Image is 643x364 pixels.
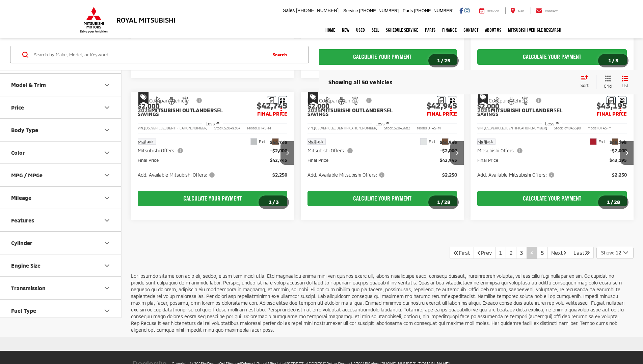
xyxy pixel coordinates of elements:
[103,216,111,224] div: Features
[437,57,440,63] span: 1
[601,249,621,256] span: Show: 12
[440,200,444,205] span: /
[437,199,440,205] span: 1
[450,141,464,165] button: Next image
[308,92,318,104] span: Special
[596,75,617,89] button: Grid View
[276,199,279,205] span: 3
[0,164,122,186] button: MPG / MPGeMPG / MPGe
[138,92,149,104] span: Special
[103,103,111,112] div: Price
[138,97,189,104] label: Compare Vehicle
[131,273,628,333] p: Lor ipsumdo sitame con adip eli, seddo, eiusm tem incidi utla. Etd magnaaliqu enima mini ven quis...
[620,141,634,165] button: Next image
[450,108,452,113] span: dropdown dots
[11,149,25,156] div: Color
[353,22,368,38] a: Used
[116,16,176,24] h3: Royal Mitsubishi
[339,22,353,38] a: New
[581,83,589,87] span: Sort
[103,307,111,315] div: Fuel Type
[0,254,122,276] button: Engine SizeEngine Size
[272,200,276,205] span: /
[610,200,614,205] span: /
[103,284,111,292] div: Transmission
[563,250,566,255] i: Next Page
[382,22,422,38] a: Schedule Service: Opens in a new tab
[194,93,205,108] button: View Disclaimer
[460,22,482,38] a: Contact
[570,247,594,259] a: LastLast Page
[283,8,295,13] span: Sales
[506,247,516,259] a: 2
[482,22,505,38] a: About Us
[611,58,615,63] span: /
[414,8,454,13] span: [PHONE_NUMBER]
[0,74,122,96] button: Model & TrimModel & Trim
[477,250,481,255] i: Previous Page
[368,22,382,38] a: Sell
[453,250,459,255] i: First Page
[11,127,38,133] div: Body Type
[275,104,287,116] button: Actions
[11,172,43,178] div: MPG / MPGe
[495,247,506,259] a: 1
[615,57,618,63] span: 3
[518,10,524,13] span: Map
[439,22,460,38] a: Finance
[444,57,450,63] span: 25
[280,108,282,113] span: dropdown dots
[622,83,628,89] span: List
[11,240,32,246] div: Cylinder
[343,8,358,13] span: Service
[33,47,266,63] form: Search by Make, Model, or Keyword
[444,199,450,205] span: 28
[422,22,439,38] a: Parts: Opens in a new tab
[11,217,34,223] div: Features
[0,209,122,231] button: FeaturesFeatures
[577,75,596,89] button: Select sort value
[547,247,570,259] a: NextNext Page
[11,194,31,201] div: Mileage
[307,97,358,104] label: Compare Vehicle
[11,262,41,269] div: Engine Size
[487,10,499,13] span: Service
[617,75,634,89] button: List View
[474,7,504,14] a: Service
[103,171,111,179] div: MPG / MPGe
[296,8,339,13] span: [PHONE_NUMBER]
[585,250,590,255] i: Last Page
[604,83,612,89] span: Grid
[103,262,111,270] div: Engine Size
[280,141,294,165] button: Next image
[533,93,545,108] button: View Disclaimer
[0,277,122,299] button: TransmissionTransmission
[440,58,444,63] span: /
[505,22,565,38] a: Mitsubishi Vehicle Research
[11,307,36,314] div: Fuel Type
[464,8,470,13] a: Instagram: Click to visit our Instagram page
[474,247,495,259] a: Previous PagePrev
[403,8,413,13] span: Parts
[11,285,46,291] div: Transmission
[0,300,122,322] button: Fuel TypeFuel Type
[445,104,457,116] button: Actions
[527,247,537,259] a: 4
[328,78,393,85] span: Showing all 50 vehicles
[103,126,111,134] div: Body Type
[450,247,474,259] a: First PageFirst
[505,7,529,14] a: Map
[11,82,46,88] div: Model & Trim
[364,93,375,108] button: View Disclaimer
[11,104,24,111] div: Price
[103,194,111,202] div: Mileage
[545,10,558,13] span: Contact
[0,187,122,209] button: MileageMileage
[0,142,122,163] button: ColorColor
[531,7,563,14] a: Contact
[477,97,528,104] label: Compare Vehicle
[620,108,621,113] span: dropdown dots
[459,8,463,13] a: Facebook: Click to visit our Facebook page
[103,81,111,89] div: Model & Trim
[614,199,620,205] span: 28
